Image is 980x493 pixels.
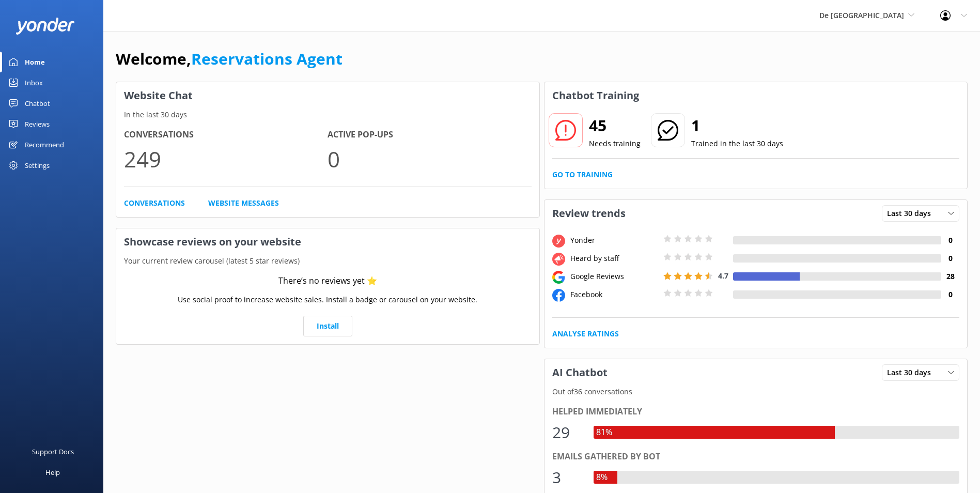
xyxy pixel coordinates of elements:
[25,93,50,114] div: Chatbot
[116,109,539,120] p: In the last 30 days
[589,113,641,138] h2: 45
[691,138,783,149] p: Trained in the last 30 days
[116,47,343,71] h1: Welcome,
[328,128,531,142] h4: Active Pop-ups
[545,200,633,227] h3: Review trends
[25,134,64,155] div: Recommend
[116,228,539,255] h3: Showcase reviews on your website
[178,294,477,305] p: Use social proof to increase website sales. Install a badge or carousel on your website.
[594,471,610,484] div: 8%
[124,197,185,209] a: Conversations
[552,169,613,180] a: Go to Training
[718,271,728,281] span: 4.7
[552,450,960,464] div: Emails gathered by bot
[124,128,328,142] h4: Conversations
[25,72,43,93] div: Inbox
[941,235,959,246] h4: 0
[819,10,904,20] span: De [GEOGRAPHIC_DATA]
[941,253,959,264] h4: 0
[124,142,328,176] p: 249
[545,386,968,397] p: Out of 36 conversations
[552,420,583,445] div: 29
[887,367,937,378] span: Last 30 days
[589,138,641,149] p: Needs training
[208,197,279,209] a: Website Messages
[116,82,539,109] h3: Website Chat
[568,253,661,264] div: Heard by staff
[25,52,45,72] div: Home
[25,155,50,176] div: Settings
[568,289,661,300] div: Facebook
[328,142,531,176] p: 0
[15,18,75,35] img: yonder-white-logo.png
[552,328,619,340] a: Analyse Ratings
[552,465,583,490] div: 3
[545,82,647,109] h3: Chatbot Training
[552,405,960,419] div: Helped immediately
[116,255,539,267] p: Your current review carousel (latest 5 star reviews)
[568,271,661,282] div: Google Reviews
[568,235,661,246] div: Yonder
[594,426,615,439] div: 81%
[941,289,959,300] h4: 0
[25,114,50,134] div: Reviews
[545,359,615,386] h3: AI Chatbot
[887,208,937,219] span: Last 30 days
[191,48,343,69] a: Reservations Agent
[278,274,377,288] div: There’s no reviews yet ⭐
[303,316,352,336] a: Install
[941,271,959,282] h4: 28
[691,113,783,138] h2: 1
[32,441,74,462] div: Support Docs
[45,462,60,483] div: Help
